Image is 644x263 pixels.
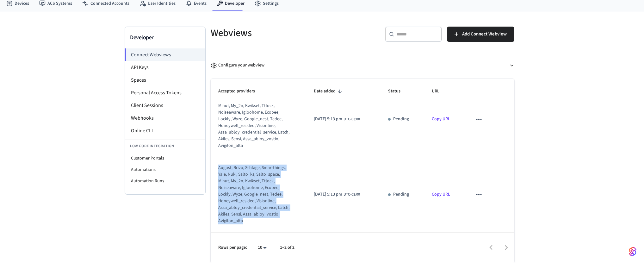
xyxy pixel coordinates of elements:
[314,116,360,122] div: America/Sao_Paulo
[462,30,507,38] span: Add Connect Webview
[432,191,450,197] a: Copy URL
[125,86,205,99] li: Personal Access Tokens
[388,86,409,96] span: Status
[280,244,294,251] p: 1–2 of 2
[314,191,360,198] div: America/Sao_Paulo
[211,57,514,74] button: Configure your webview
[125,153,205,164] li: Customer Portals
[629,247,636,257] img: SeamLogoGradient.69752ec5.svg
[255,243,270,252] div: 10
[393,116,409,122] p: Pending
[218,89,291,149] div: august, brivo, schlage, smartthings, yale, nuki, salto_ks, salto_space, minut, my_2n, kwikset, tt...
[344,192,360,197] span: UTC-03:00
[314,116,342,122] span: [DATE] 5:13 pm
[125,124,205,137] li: Online CLI
[211,62,264,69] div: Configure your webview
[314,191,342,198] span: [DATE] 5:13 pm
[211,56,514,232] table: sticky table
[432,116,450,122] a: Copy URL
[125,112,205,124] li: Webhooks
[447,27,514,42] button: Add Connect Webview
[432,86,448,96] span: URL
[211,27,359,40] h5: Webviews
[218,86,263,96] span: Accepted providers
[125,140,205,153] li: Low Code Integration
[344,116,360,122] span: UTC-03:00
[125,61,205,74] li: API Keys
[125,48,205,61] li: Connect Webviews
[393,191,409,198] p: Pending
[314,86,344,96] span: Date added
[218,165,291,224] div: august, brivo, schlage, smartthings, yale, nuki, salto_ks, salto_space, minut, my_2n, kwikset, tt...
[130,33,200,42] h3: Developer
[125,175,205,187] li: Automation Runs
[125,74,205,86] li: Spaces
[125,164,205,175] li: Automations
[125,99,205,112] li: Client Sessions
[218,244,247,251] p: Rows per page:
